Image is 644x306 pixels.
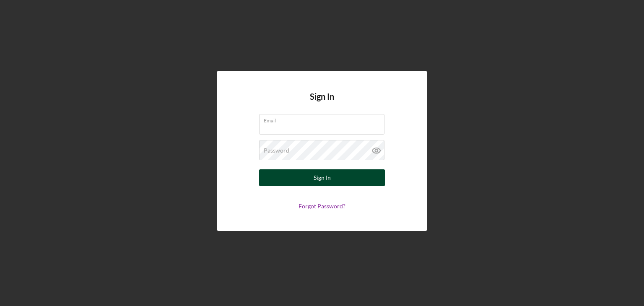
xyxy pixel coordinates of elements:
[259,169,385,186] button: Sign In
[314,169,331,186] div: Sign In
[299,202,345,210] a: Forgot Password?
[310,92,334,114] h4: Sign In
[264,147,289,154] label: Password
[264,114,384,124] label: Email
